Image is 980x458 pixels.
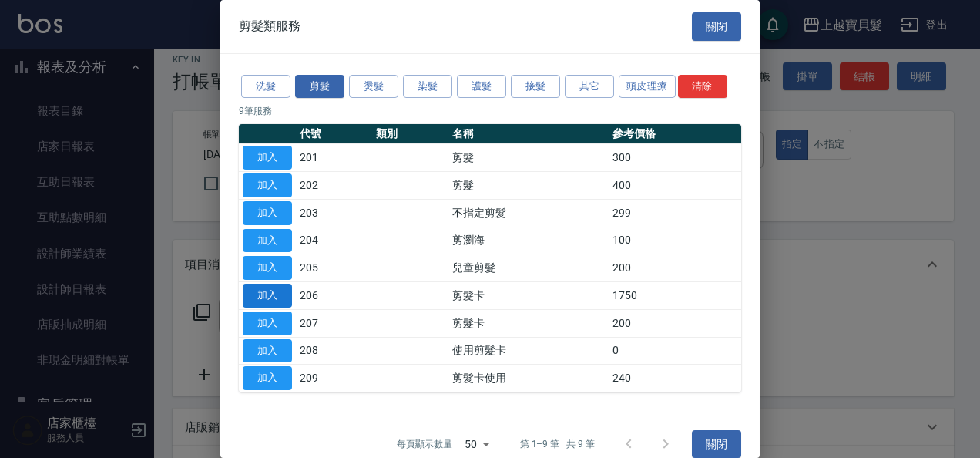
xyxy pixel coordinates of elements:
[609,337,741,365] td: 0
[448,227,609,254] td: 剪瀏海
[448,124,609,144] th: 名稱
[511,75,560,99] button: 接髮
[239,19,300,34] span: 剪髮類服務
[397,437,452,451] p: 每頁顯示數量
[403,75,452,99] button: 染髮
[692,12,741,41] button: 關閉
[448,309,609,337] td: 剪髮卡
[243,173,292,197] button: 加入
[448,365,609,392] td: 剪髮卡使用
[609,124,741,144] th: 參考價格
[372,124,448,144] th: 類別
[296,144,372,172] td: 201
[609,144,741,172] td: 300
[296,309,372,337] td: 207
[243,312,292,335] button: 加入
[296,124,372,144] th: 代號
[296,254,372,282] td: 205
[520,437,595,451] p: 第 1–9 筆 共 9 筆
[296,337,372,365] td: 208
[609,309,741,337] td: 200
[296,227,372,254] td: 204
[609,227,741,254] td: 100
[565,75,614,99] button: 其它
[678,75,727,99] button: 清除
[243,366,292,390] button: 加入
[609,199,741,227] td: 299
[609,172,741,200] td: 400
[243,146,292,170] button: 加入
[239,104,741,118] p: 9 筆服務
[457,75,506,99] button: 護髮
[296,282,372,310] td: 206
[243,229,292,253] button: 加入
[296,172,372,200] td: 202
[243,339,292,363] button: 加入
[448,144,609,172] td: 剪髮
[296,365,372,392] td: 209
[609,365,741,392] td: 240
[448,254,609,282] td: 兒童剪髮
[243,201,292,225] button: 加入
[448,199,609,227] td: 不指定剪髮
[619,75,676,99] button: 頭皮理療
[243,284,292,308] button: 加入
[243,256,292,280] button: 加入
[609,254,741,282] td: 200
[349,75,398,99] button: 燙髮
[296,199,372,227] td: 203
[448,337,609,365] td: 使用剪髮卡
[448,282,609,310] td: 剪髮卡
[241,75,290,99] button: 洗髮
[295,75,344,99] button: 剪髮
[609,282,741,310] td: 1750
[448,172,609,200] td: 剪髮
